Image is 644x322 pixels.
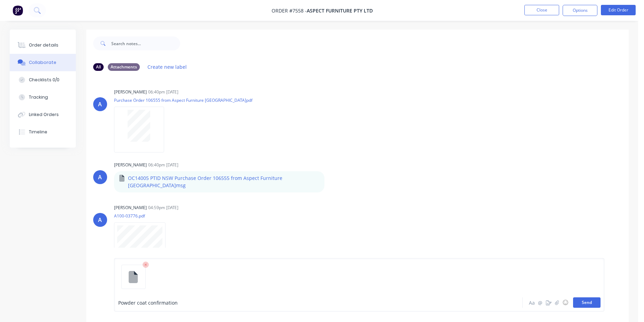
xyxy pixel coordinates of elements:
button: Edit Order [601,5,636,15]
button: ☺ [561,298,570,307]
div: 06:40pm [DATE] [148,162,178,168]
div: 04:59pm [DATE] [148,205,178,211]
span: Aspect Furniture Pty Ltd [307,7,373,14]
div: 06:40pm [DATE] [148,89,178,95]
p: A100-03776.pdf [114,213,172,219]
div: [PERSON_NAME] [114,205,147,211]
div: Order details [29,42,58,48]
div: A [98,216,102,224]
button: Tracking [10,89,76,106]
button: Collaborate [10,54,76,71]
span: Order #7558 - [272,7,307,14]
div: Linked Orders [29,112,59,118]
div: [PERSON_NAME] [114,162,147,168]
button: Create new label [144,62,191,72]
p: OC14005 PTID NSW Purchase Order 106555 from Aspect Furniture [GEOGRAPHIC_DATA]msg [128,175,319,189]
div: A [98,173,102,181]
button: Options [563,5,597,16]
input: Search notes... [111,36,180,50]
div: All [93,63,104,71]
div: Checklists 0/0 [29,77,59,83]
p: Purchase Order 106555 from Aspect Furniture [GEOGRAPHIC_DATA]pdf [114,97,252,103]
button: Send [573,297,601,308]
div: A [98,100,102,108]
button: Checklists 0/0 [10,71,76,89]
button: Linked Orders [10,106,76,123]
img: Factory [13,5,23,16]
button: Close [524,5,559,15]
div: Attachments [108,63,140,71]
button: Aa [528,298,536,307]
button: Timeline [10,123,76,141]
div: Collaborate [29,59,56,66]
div: [PERSON_NAME] [114,89,147,95]
div: Timeline [29,129,47,135]
div: Tracking [29,94,48,100]
button: Order details [10,36,76,54]
button: @ [536,298,545,307]
span: Powder coat confirmation [118,299,178,306]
